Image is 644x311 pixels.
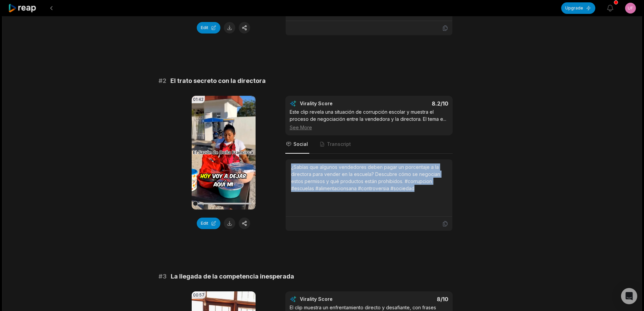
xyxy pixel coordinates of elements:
[327,141,351,148] span: Transcript
[561,2,595,14] button: Upgrade
[621,288,637,304] div: Open Intercom Messenger
[293,141,308,148] span: Social
[290,124,448,131] div: See More
[159,76,166,86] span: # 2
[376,296,448,303] div: 8 /10
[159,272,167,281] span: # 3
[300,296,373,303] div: Virality Score
[291,163,447,192] div: ¿Sabías que algunos vendedores deben pagar un porcentaje a la directora para vender en la escuela...
[170,76,266,86] span: El trato secreto con la directora
[192,96,256,209] video: Your browser does not support mp4 format.
[171,272,294,281] span: La llegada de la competencia inesperada
[300,100,373,107] div: Virality Score
[290,108,448,131] div: Este clip revela una situación de corrupción escolar y muestra el proceso de negociación entre la...
[197,22,220,34] button: Edit
[376,100,448,107] div: 8.2 /10
[197,218,220,229] button: Edit
[285,135,453,154] nav: Tabs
